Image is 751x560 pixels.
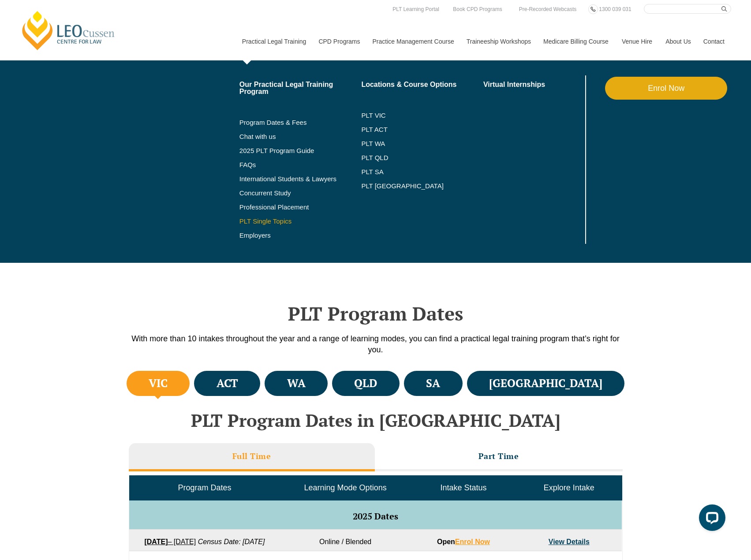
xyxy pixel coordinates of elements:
[20,10,117,51] a: [PERSON_NAME] Centre for Law
[478,451,519,461] h3: Part Time
[287,376,306,391] h4: WA
[597,4,633,14] a: 1300 039 031
[361,126,483,133] a: PLT ACT
[549,538,590,545] a: View Details
[217,376,238,391] h4: ACT
[304,483,387,492] span: Learning Mode Options
[239,218,362,225] a: PLT Single Topics
[437,538,490,545] strong: Open
[426,376,440,391] h4: SA
[124,333,627,355] p: With more than 10 intakes throughout the year and a range of learning modes, you can find a pract...
[144,538,168,545] strong: [DATE]
[239,161,362,168] a: FAQs
[239,175,362,183] a: International Students & Lawyers
[239,119,362,126] a: Program Dates & Fees
[239,133,362,140] a: Chat with us
[489,376,602,391] h4: [GEOGRAPHIC_DATA]
[483,81,583,88] a: Virtual Internships
[178,483,231,492] span: Program Dates
[455,538,490,545] a: Enrol Now
[659,22,697,60] a: About Us
[361,81,483,88] a: Locations & Course Options
[235,22,312,60] a: Practical Legal Training
[239,81,362,95] a: Our Practical Legal Training Program
[312,22,366,60] a: CPD Programs
[537,22,615,60] a: Medicare Billing Course
[353,510,398,522] span: 2025 Dates
[361,154,483,161] a: PLT QLD
[239,147,340,154] a: 2025 PLT Program Guide
[615,22,659,60] a: Venue Hire
[517,4,579,14] a: Pre-Recorded Webcasts
[361,112,483,119] a: PLT VIC
[124,302,627,325] h2: PLT Program Dates
[460,22,537,60] a: Traineeship Workshops
[354,376,377,391] h4: QLD
[239,204,362,211] a: Professional Placement
[366,22,460,60] a: Practice Management Course
[239,190,362,197] a: Concurrent Study
[280,530,411,551] td: Online / Blended
[697,22,731,60] a: Contact
[361,183,483,190] a: PLT [GEOGRAPHIC_DATA]
[605,77,727,100] a: Enrol Now
[361,140,461,147] a: PLT WA
[390,4,441,14] a: PLT Learning Portal
[692,501,729,538] iframe: LiveChat chat widget
[198,538,265,545] em: Census Date: [DATE]
[544,483,594,492] span: Explore Intake
[124,411,627,430] h2: PLT Program Dates in [GEOGRAPHIC_DATA]
[451,4,504,14] a: Book CPD Programs
[440,483,486,492] span: Intake Status
[239,232,362,239] a: Employers
[144,538,196,545] a: [DATE]– [DATE]
[599,6,631,12] span: 1300 039 031
[232,451,271,461] h3: Full Time
[361,168,483,175] a: PLT SA
[149,376,168,391] h4: VIC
